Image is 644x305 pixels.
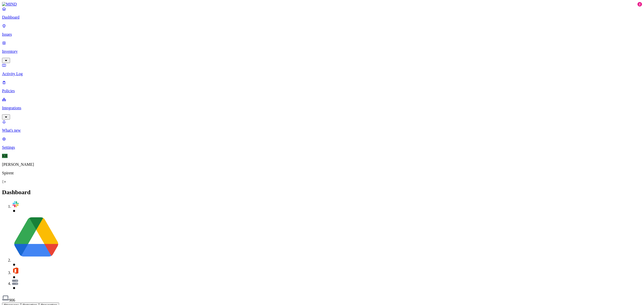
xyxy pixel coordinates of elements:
img: svg%3e [12,213,60,262]
p: Integrations [2,106,642,110]
a: Inventory [2,41,642,62]
img: svg%3e [12,267,19,274]
a: Issues [2,24,642,37]
h2: Dashboard [2,189,642,196]
p: Spirent [2,171,642,175]
p: Settings [2,145,642,150]
a: Policies [2,80,642,93]
p: Policies [2,89,642,93]
p: Activity Log [2,72,642,76]
img: svg%3e [12,280,18,285]
a: What's new [2,120,642,133]
img: svg%3e [12,201,19,208]
p: [PERSON_NAME] [2,162,642,167]
a: MIND [2,2,642,7]
a: Settings [2,137,642,150]
p: Inventory [2,49,642,54]
a: Integrations [2,97,642,119]
div: 2 [637,2,642,7]
img: svg%3e [2,294,9,301]
p: Issues [2,32,642,37]
p: What's new [2,128,642,133]
img: MIND [2,2,17,7]
span: KR [2,154,8,158]
a: Dashboard [2,7,642,20]
span: 906 [9,298,15,302]
p: Dashboard [2,15,642,20]
a: Activity Log [2,63,642,76]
